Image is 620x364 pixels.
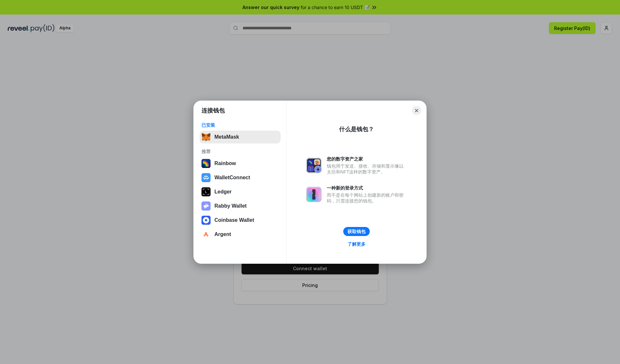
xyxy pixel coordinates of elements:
[200,185,281,198] button: Ledger
[214,134,239,140] div: MetaMask
[214,203,247,209] div: Rabby Wallet
[343,227,370,236] button: 获取钱包
[412,106,421,115] button: Close
[200,131,281,143] button: MetaMask
[347,229,366,234] div: 获取钱包
[201,122,279,128] div: 已安装
[214,189,232,195] div: Ledger
[214,231,231,237] div: Argent
[200,157,281,170] button: Rainbow
[344,240,369,248] a: 了解更多
[327,163,407,175] div: 钱包用于发送、接收、存储和显示像以太坊和NFT这样的数字资产。
[201,107,225,114] h1: 连接钱包
[201,216,211,225] img: svg+xml,%3Csvg%20width%3D%2228%22%20height%3D%2228%22%20viewBox%3D%220%200%2028%2028%22%20fill%3D...
[201,149,279,154] div: 推荐
[347,241,366,247] div: 了解更多
[214,175,250,181] div: WalletConnect
[327,185,407,191] div: 一种新的登录方式
[214,217,254,223] div: Coinbase Wallet
[201,173,211,182] img: svg+xml,%3Csvg%20width%3D%2228%22%20height%3D%2228%22%20viewBox%3D%220%200%2028%2028%22%20fill%3D...
[306,187,322,202] img: svg+xml,%3Csvg%20xmlns%3D%22http%3A%2F%2Fwww.w3.org%2F2000%2Fsvg%22%20fill%3D%22none%22%20viewBox...
[200,171,281,184] button: WalletConnect
[201,202,211,211] img: svg+xml,%3Csvg%20xmlns%3D%22http%3A%2F%2Fwww.w3.org%2F2000%2Fsvg%22%20fill%3D%22none%22%20viewBox...
[201,187,211,196] img: svg+xml,%3Csvg%20xmlns%3D%22http%3A%2F%2Fwww.w3.org%2F2000%2Fsvg%22%20width%3D%2228%22%20height%3...
[201,159,211,168] img: svg+xml,%3Csvg%20width%3D%22120%22%20height%3D%22120%22%20viewBox%3D%220%200%20120%20120%22%20fil...
[200,228,281,241] button: Argent
[214,161,236,166] div: Rainbow
[200,200,281,212] button: Rabby Wallet
[201,133,211,142] img: svg+xml,%3Csvg%20fill%3D%22none%22%20height%3D%2233%22%20viewBox%3D%220%200%2035%2033%22%20width%...
[306,158,322,173] img: svg+xml,%3Csvg%20xmlns%3D%22http%3A%2F%2Fwww.w3.org%2F2000%2Fsvg%22%20fill%3D%22none%22%20viewBox...
[201,230,211,239] img: svg+xml,%3Csvg%20width%3D%2228%22%20height%3D%2228%22%20viewBox%3D%220%200%2028%2028%22%20fill%3D...
[200,214,281,227] button: Coinbase Wallet
[327,156,407,162] div: 您的数字资产之家
[327,192,407,204] div: 而不是在每个网站上创建新的账户和密码，只需连接您的钱包。
[339,125,374,133] div: 什么是钱包？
